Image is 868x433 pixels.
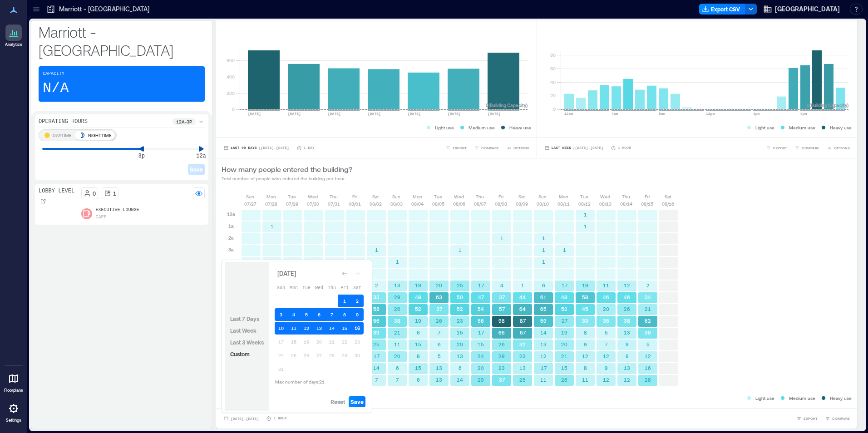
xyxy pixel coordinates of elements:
text: 1 [521,282,524,288]
button: [DATE]-[DATE] [222,414,261,423]
p: Light use [755,124,774,131]
p: Heavy use [830,124,852,131]
button: Reset [329,396,347,407]
button: 1 [338,295,351,307]
span: Mon [290,285,298,290]
text: 6 [459,365,462,371]
button: Go to next month [351,267,364,280]
text: 8 [626,353,629,359]
text: 19 [415,282,421,288]
button: COMPARE [472,143,501,153]
p: Executive Lounge [96,207,139,214]
tspan: 0 [552,106,555,112]
p: Cafe [96,214,107,221]
button: 7 [325,308,338,321]
span: COMPARE [802,145,819,151]
text: 21 [645,306,651,312]
text: [DATE] [448,112,461,116]
p: Fri [498,193,503,200]
text: 6 [438,341,441,347]
p: 08/04 [411,200,424,207]
th: Thursday [325,281,338,294]
span: [DATE] - [DATE] [231,417,259,421]
button: 13 [313,322,325,335]
span: Last Week [230,327,256,334]
button: 12 [300,322,313,335]
p: Thu [622,193,630,200]
text: 66 [498,330,505,335]
p: Total number of people who entered the building per hour [222,175,352,182]
text: 33 [373,294,380,300]
p: Sat [665,193,671,200]
th: Monday [287,281,300,294]
text: 67 [520,330,526,335]
text: 9 [626,341,629,347]
text: 65 [540,306,547,312]
span: Save [350,398,364,405]
text: 15 [415,341,421,347]
p: 08/16 [662,200,674,207]
text: 1 [542,247,545,253]
p: Mon [559,193,568,200]
button: 8 [338,308,351,321]
p: Sat [518,193,525,200]
div: [DATE] [275,268,298,279]
text: 21 [394,330,400,335]
p: Floorplans [4,388,23,393]
p: Mon [413,193,422,200]
text: 5 [605,330,608,335]
p: Tue [288,193,296,200]
text: 12 [582,353,588,359]
text: 1 [563,247,566,253]
text: 1 [542,235,545,241]
text: 39 [373,330,380,335]
p: Medium use [469,124,495,131]
text: [DATE] [288,112,301,116]
p: 08/02 [370,200,382,207]
button: 28 [325,349,338,362]
p: 07/28 [265,200,277,207]
p: 08/15 [641,200,653,207]
span: Last 7 Days [230,315,259,322]
text: 1 [584,212,587,217]
p: How many people entered the building? [222,164,352,175]
text: 1 [291,259,295,265]
button: 2 [351,295,364,307]
text: 12 [540,353,547,359]
text: 26 [498,341,505,347]
p: Tue [580,193,588,200]
text: 34 [645,294,651,300]
p: NIGHTTIME [88,132,112,139]
text: 49 [415,294,421,300]
th: Friday [338,281,351,294]
tspan: 400 [227,74,235,79]
text: 8pm [800,112,807,116]
text: 25 [373,341,380,347]
text: 33 [582,318,588,324]
button: 15 [338,322,351,335]
button: OPTIONS [504,143,531,153]
text: 17 [562,282,568,288]
text: 12 [603,353,609,359]
button: 31 [275,363,287,375]
button: 6 [313,308,325,321]
text: [DATE] [368,112,381,116]
text: 19 [415,318,421,324]
text: 38 [394,318,400,324]
button: 21 [325,335,338,348]
button: EXPORT [794,414,819,423]
text: 54 [478,306,484,312]
p: Capacity [43,70,64,78]
button: Go to previous month [338,267,351,280]
text: 6 [417,330,420,335]
p: Marriott - [GEOGRAPHIC_DATA] [59,5,149,14]
p: 08/12 [578,200,591,207]
p: Wed [454,193,464,200]
p: 07/31 [328,200,340,207]
text: 11 [603,282,609,288]
p: 1 Day [304,145,315,151]
text: 20 [436,282,442,288]
span: COMPARE [481,145,499,151]
text: 45 [582,306,588,312]
button: Last 90 Days |[DATE]-[DATE] [222,143,291,153]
